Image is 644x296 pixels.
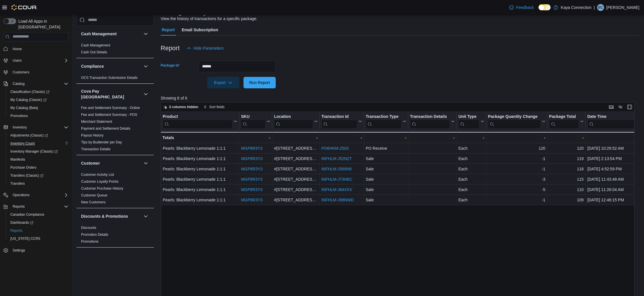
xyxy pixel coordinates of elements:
[81,179,118,184] span: Customer Loyalty Points
[626,104,633,110] button: Enter fullscreen
[10,124,68,131] span: Inventory
[274,196,318,203] div: #[STREET_ADDRESS][PERSON_NAME]
[10,220,33,225] span: Dashboards
[81,106,140,110] a: Fee and Settlement Summary - Online
[81,140,122,145] span: Tips by Budtender per Day
[241,114,266,119] div: SKU
[321,134,362,141] div: -
[321,146,348,151] a: PO6HKM-2503
[410,134,455,141] div: -
[274,134,318,141] div: -
[8,104,68,111] span: My Catalog (Beta)
[6,227,71,235] button: Reports
[81,173,114,177] a: Customer Activity List
[10,57,24,64] button: Users
[6,88,71,96] a: Classification (Classic)
[549,176,584,183] div: 115
[241,167,262,171] a: MGP8R3Y3
[10,106,38,110] span: My Catalog (Beta)
[81,200,106,205] span: New Customers
[161,16,258,22] div: View the history of transactions for a specific package.
[161,45,180,52] h3: Report
[10,57,68,64] span: Users
[321,198,354,202] a: INFHLM-J98NWD
[1,80,71,88] button: Catalog
[81,112,137,117] span: Fee and Settlement Summary - POS
[549,145,584,152] div: 120
[6,211,71,219] button: Canadian Compliance
[8,211,68,218] span: Canadian Compliance
[81,119,112,124] span: Merchant Statement
[8,172,46,179] a: Transfers (Classic)
[10,157,25,162] span: Manifests
[81,133,103,137] a: Payout History
[241,198,262,202] a: MGP8R3Y3
[274,155,318,162] div: #[STREET_ADDRESS][PERSON_NAME]
[274,145,318,152] div: #[STREET_ADDRESS][PERSON_NAME]
[81,239,99,244] a: Promotions
[76,42,154,58] div: Cash Management
[549,155,584,162] div: 119
[366,176,406,183] div: Sale
[10,89,49,94] span: Classification (Classic)
[6,104,71,112] button: My Catalog (Beta)
[488,155,545,162] div: -1
[6,155,71,163] button: Manifests
[13,125,27,130] span: Inventory
[488,145,545,152] div: 120
[81,186,123,190] a: Customer Purchase History
[184,42,226,54] button: Hide Parameters
[366,114,402,119] div: Transaction Type
[549,134,584,141] div: -
[182,24,218,36] span: Email Subscription
[81,88,141,100] h3: Cova Pay [GEOGRAPHIC_DATA]
[8,140,37,147] a: Inventory Count
[241,134,270,141] div: -
[10,236,40,241] span: [US_STATE] CCRS
[81,126,130,131] a: Payment and Settlement Details
[8,156,27,163] a: Manifests
[81,233,108,237] a: Promotion Details
[163,114,233,128] div: Product
[366,114,402,128] div: Transaction Type
[76,104,154,155] div: Cova Pay [GEOGRAPHIC_DATA]
[8,148,60,155] a: Inventory Manager (Classic)
[1,123,71,131] button: Inventory
[598,4,603,11] span: BC
[81,160,100,166] h3: Customer
[410,114,455,128] button: Transaction Details
[81,43,110,47] a: Cash Management
[241,187,262,192] a: MGP8R3Y3
[8,88,68,95] span: Classification (Classic)
[488,134,545,141] div: -
[209,105,225,109] span: Sort fields
[1,202,71,211] button: Reports
[81,160,141,166] button: Customer
[81,50,107,54] a: Cash Out Details
[410,114,450,119] div: Transaction Details
[8,219,68,226] span: Dashboards
[10,203,68,210] span: Reports
[321,114,357,128] div: Transaction Id URL
[13,47,22,51] span: Home
[549,196,584,203] div: 109
[488,114,541,128] div: Package Quantity Change
[162,24,175,36] span: Report
[13,81,24,86] span: Catalog
[8,211,47,218] a: Canadian Compliance
[81,186,123,191] span: Customer Purchase History
[549,165,584,172] div: 118
[549,114,579,128] div: Package Total
[161,95,639,101] p: Showing 6 of 6
[10,192,68,198] span: Operations
[244,77,276,88] button: Run Report
[366,186,406,193] div: Sale
[81,180,118,184] a: Customer Loyalty Points
[241,114,270,128] button: SKU
[10,80,27,87] button: Catalog
[8,112,68,119] span: Promotions
[3,42,68,270] nav: Complex example
[163,114,237,128] button: Product
[410,114,450,128] div: Transaction Details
